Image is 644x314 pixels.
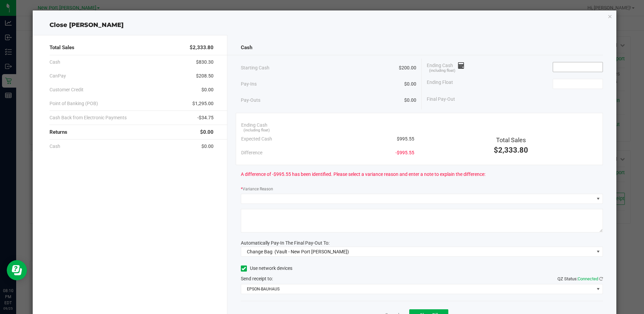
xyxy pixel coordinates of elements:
span: Expected Cash [241,135,272,143]
span: Ending Cash [427,62,464,72]
span: Cash [50,143,60,150]
span: QZ Status: [557,276,603,281]
span: $0.00 [201,143,214,150]
span: Cash [241,44,252,52]
span: Point of Banking (POB) [50,100,98,107]
iframe: Resource center [7,260,27,280]
span: Automatically Pay-In The Final Pay-Out To: [241,240,329,246]
span: $1,295.00 [192,100,214,107]
span: (including float) [429,68,455,74]
span: Cash Back from Electronic Payments [50,114,127,121]
span: Change Bag [247,249,272,254]
span: Ending Cash [241,122,267,129]
span: $0.00 [201,86,214,93]
span: $830.30 [196,59,214,66]
span: (Vault - New Port [PERSON_NAME]) [275,249,349,254]
span: Pay-Ins [241,81,257,88]
label: Variance Reason [241,186,273,192]
span: (including float) [244,128,270,133]
span: $995.55 [397,135,414,143]
span: A difference of -$995.55 has been identified. Please select a variance reason and enter a note to... [241,171,485,178]
span: $0.00 [404,97,416,104]
span: -$34.75 [197,114,214,121]
span: Pay-Outs [241,97,260,104]
span: Total Sales [496,136,526,144]
span: Customer Credit [50,86,84,93]
span: Difference [241,149,262,156]
span: Connected [578,276,598,281]
div: Returns [50,125,213,139]
span: $200.00 [399,64,416,71]
span: Cash [50,59,60,66]
span: $208.50 [196,72,214,80]
span: Ending Float [427,79,453,89]
span: $0.00 [200,128,214,136]
span: $0.00 [404,81,416,88]
span: $2,333.80 [190,44,214,52]
span: Starting Cash [241,64,269,71]
span: EPSON-BAUHAUS [241,284,594,294]
label: Use network devices [241,265,292,272]
span: $2,333.80 [494,146,528,154]
span: -$995.55 [395,149,414,156]
span: Send receipt to: [241,276,273,281]
span: Total Sales [50,44,74,52]
span: CanPay [50,72,66,80]
div: Close [PERSON_NAME] [33,21,616,30]
span: Final Pay-Out [427,96,455,103]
